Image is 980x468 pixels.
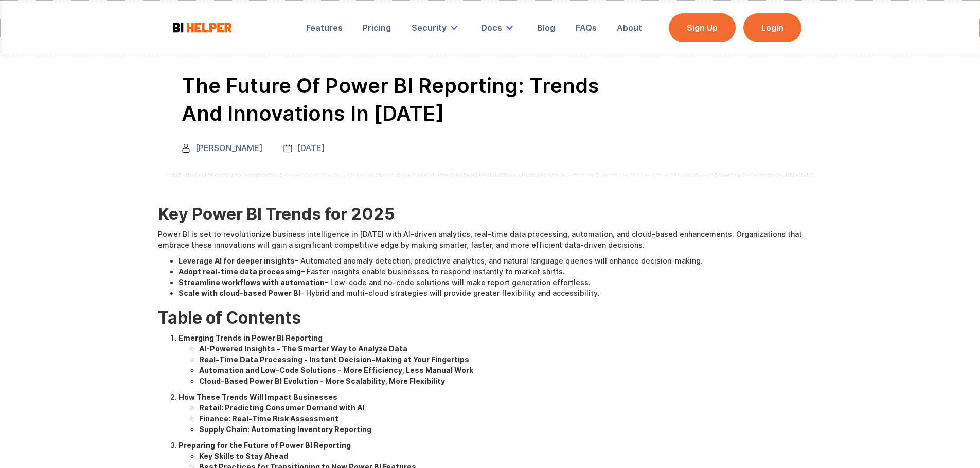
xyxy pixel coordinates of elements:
[199,403,364,412] strong: Retail: Predicting Consumer Demand with AI
[199,355,469,364] strong: Real-Time Data Processing - Instant Decision-Making at Your Fingertips
[199,452,288,460] strong: Key Skills to Stay Ahead
[158,229,823,250] p: Power BI is set to revolutionize business intelligence in [DATE] with AI-driven analytics, real-t...
[158,309,823,327] h2: Table of Contents
[199,344,407,353] strong: AI-Powered Insights - The Smarter Way to Analyze Data
[179,289,300,297] strong: Scale with cloud-based Power BI
[669,13,736,42] a: Sign Up
[306,23,343,33] div: Features
[199,366,473,375] strong: Automation and Low-Code Solutions - More Efficiency, Less Manual Work
[412,23,447,33] div: Security
[199,425,371,434] strong: Supply Chain: Automating Inventory Reporting
[179,277,823,288] li: – Low-code and no-code solutions will make report generation effortless.
[297,143,325,153] div: [DATE]
[199,377,445,385] strong: Cloud-Based Power BI Evolution - More Scalability, More Flexibility
[182,72,645,127] h1: The Future of Power BI Reporting: Trends and Innovations in [DATE]
[576,23,597,33] div: FAQs
[474,16,524,39] div: Docs
[179,255,823,266] li: – Automated anomaly detection, predictive analytics, and natural language queries will enhance de...
[404,16,468,39] div: Security
[299,16,350,39] a: Features
[158,205,823,223] h2: Key Power BI Trends for 2025
[568,16,604,39] a: FAQs
[179,256,295,265] strong: Leverage AI for deeper insights
[179,267,301,276] strong: Adopt real-time data processing
[179,333,323,342] strong: Emerging Trends in Power BI Reporting
[179,441,351,450] strong: Preparing for the Future of Power BI Reporting
[179,278,325,287] strong: Streamline workflows with automation
[617,23,642,33] div: About
[530,16,562,39] a: Blog
[179,266,823,277] li: – Faster insights enable businesses to respond instantly to market shifts.
[179,392,337,401] strong: How These Trends Will Impact Businesses
[610,16,649,39] a: About
[179,288,823,298] li: – Hybrid and multi-cloud strategies will provide greater flexibility and accessibility.
[199,414,338,423] strong: Finance: Real-Time Risk Assessment
[743,13,801,42] a: Login
[363,23,391,33] div: Pricing
[481,23,502,33] div: Docs
[355,16,398,39] a: Pricing
[195,143,263,153] div: [PERSON_NAME]
[537,23,555,33] div: Blog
